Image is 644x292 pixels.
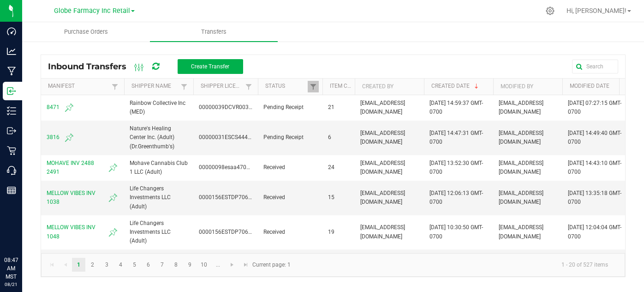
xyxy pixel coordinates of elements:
a: Modified DateSortable [570,83,628,90]
span: MELLOW VIBES INV 1048 [47,223,119,241]
span: [EMAIL_ADDRESS][DOMAIN_NAME] [499,190,543,205]
span: [EMAIL_ADDRESS][DOMAIN_NAME] [499,224,543,239]
a: Page 7 [155,258,169,272]
span: [DATE] 14:49:40 GMT-0700 [568,130,621,145]
span: [EMAIL_ADDRESS][DOMAIN_NAME] [360,224,405,239]
a: Page 9 [183,258,197,272]
iframe: Resource center unread badge [27,217,38,228]
span: 15 [328,194,334,201]
span: Create Transfer [191,63,229,70]
span: [DATE] 07:27:15 GMT-0700 [568,100,621,115]
iframe: Resource center [9,218,37,246]
p: 08/21 [4,281,18,288]
inline-svg: Dashboard [7,27,16,36]
a: Page 5 [128,258,141,272]
span: Pending Receipt [263,103,317,112]
inline-svg: Inbound [7,86,16,96]
span: Nature's Healing Center Inc. (Adult) (Dr.Greenthumb's) [130,125,174,149]
inline-svg: Retail [7,146,16,155]
span: 0000156ESTDP70697204 [199,229,264,235]
th: Created By [355,79,424,95]
inline-svg: Outbound [7,126,16,135]
span: [EMAIL_ADDRESS][DOMAIN_NAME] [360,190,405,205]
span: [DATE] 10:30:50 GMT-0700 [429,224,483,239]
span: Go to the last page [242,261,250,268]
a: Shipper NameSortable [131,83,178,90]
a: Shipper LicenseSortable [201,83,243,90]
span: [EMAIL_ADDRESS][DOMAIN_NAME] [499,100,543,115]
span: Purchase Orders [52,28,120,36]
inline-svg: Inventory [7,106,16,116]
a: StatusSortable [265,83,307,90]
span: [DATE] 12:06:13 GMT-0700 [429,190,483,205]
span: MELLOW VIBES INV 1038 [47,189,119,207]
a: Page 2 [86,258,99,272]
a: Item CountSortable [330,83,351,90]
a: Filter [243,81,254,92]
button: Create Transfer [178,59,243,74]
span: [EMAIL_ADDRESS][DOMAIN_NAME] [499,160,543,175]
input: Search [572,60,618,73]
span: 21 [328,104,334,110]
a: ManifestSortable [48,83,109,90]
span: Life Changers Investments LLC (Adult) [130,185,171,209]
span: Mohave Cannabis Club 1 LLC (Adult) [130,160,188,175]
span: Globe Farmacy Inc Retail [54,7,130,15]
inline-svg: Call Center [7,166,16,175]
kendo-pager-info: 1 - 20 of 527 items [296,257,615,273]
kendo-pager: Current page: 1 [41,253,625,277]
span: 3816 [47,132,119,143]
span: Transfers [189,28,239,36]
span: [EMAIL_ADDRESS][DOMAIN_NAME] [360,160,405,175]
inline-svg: Manufacturing [7,67,16,76]
a: Page 1 [72,258,85,272]
span: Received [263,193,317,202]
span: [DATE] 12:04:04 GMT-0700 [568,224,621,239]
span: [DATE] 14:43:10 GMT-0700 [568,160,621,175]
a: Page 10 [197,258,211,272]
span: Sortable [473,83,480,90]
a: Go to the last page [239,258,252,272]
inline-svg: Reports [7,186,16,195]
a: Filter [308,81,319,92]
span: [EMAIL_ADDRESS][DOMAIN_NAME] [499,130,543,145]
a: Created DateSortable [431,83,489,90]
a: Page 3 [100,258,113,272]
span: [EMAIL_ADDRESS][DOMAIN_NAME] [360,130,405,145]
span: Go to the next page [228,261,236,268]
span: 19 [328,229,334,235]
th: Modified By [493,79,562,95]
inline-svg: Analytics [7,47,16,56]
span: 0000156ESTDP70697204 [199,194,264,201]
a: Filter [109,81,120,92]
span: Received [263,228,317,237]
a: Page 11 [211,258,225,272]
span: 6 [328,134,331,140]
span: [DATE] 14:47:31 GMT-0700 [429,130,483,145]
span: Pending Receipt [263,133,317,142]
div: Manage settings [544,6,556,15]
span: 00000098esaa47054477 [199,164,262,170]
p: 08:47 AM MST [4,256,18,281]
span: Rainbow Collective Inc (MED) [130,100,185,115]
a: Page 6 [142,258,155,272]
span: [DATE] 14:59:37 GMT-0700 [429,100,483,115]
span: [EMAIL_ADDRESS][DOMAIN_NAME] [360,100,405,115]
a: Transfers [150,22,278,42]
a: Page 4 [114,258,127,272]
div: Inbound Transfers [48,59,250,74]
span: Hi, [PERSON_NAME]! [566,7,626,14]
span: [DATE] 13:35:18 GMT-0700 [568,190,621,205]
span: MOHAVE INV 2488 2491 [47,159,119,176]
span: Received [263,163,317,172]
span: 8471 [47,102,119,113]
a: Filter [179,81,190,92]
a: Purchase Orders [22,22,150,42]
span: 00000039DCVR00320237 [199,104,265,110]
span: Life Changers Investments LLC (Adult) [130,220,171,244]
span: 00000031ESCS44452076 [199,134,264,140]
span: 24 [328,164,334,170]
a: Page 8 [169,258,183,272]
span: [DATE] 13:52:30 GMT-0700 [429,160,483,175]
a: Go to the next page [226,258,239,272]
